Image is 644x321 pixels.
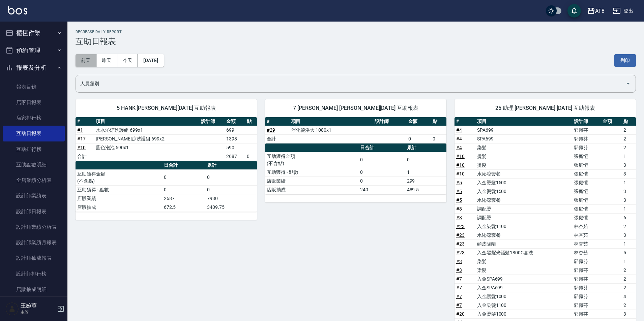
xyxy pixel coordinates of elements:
td: 1 [622,239,636,248]
td: 2 [622,266,636,275]
td: 店販抽成 [76,203,162,212]
td: 調配燙 [475,213,573,222]
a: #10 [456,171,465,176]
td: 入金染髮1100 [475,301,573,310]
td: 0 [245,152,257,161]
td: 0 [358,168,405,176]
td: 張庭愷 [572,178,601,187]
td: 水沁涼套餐 [475,169,573,178]
a: 店販抽成明細 [3,282,65,297]
th: 金額 [601,117,622,126]
td: 郭佩芬 [572,292,601,301]
a: 互助點數明細 [3,157,65,172]
td: 郭佩芬 [572,143,601,152]
td: 郭佩芬 [572,275,601,283]
th: # [76,117,94,126]
td: 2 [622,134,636,143]
a: #5 [456,189,462,194]
td: 0 [358,176,405,185]
td: 郭佩芬 [572,266,601,275]
td: 入金護髮1000 [475,292,573,301]
th: 金額 [407,117,431,126]
button: [DATE] [138,54,164,67]
button: 列印 [614,54,636,67]
td: 互助獲得 - 點數 [76,185,162,194]
td: 燙髮 [475,161,573,169]
td: 郭佩芬 [572,257,601,266]
td: 672.5 [162,203,206,212]
td: 入金SPA699 [475,275,573,283]
td: 郭佩芬 [572,134,601,143]
a: #17 [77,136,86,141]
td: 0 [431,134,446,143]
h5: 王婉蓉 [21,302,55,309]
td: 2 [622,143,636,152]
a: 店家日報表 [3,95,65,110]
table: a dense table [76,161,257,212]
a: 設計師業績分析表 [3,219,65,235]
th: 累計 [405,143,446,152]
td: 入金燙髮1000 [475,310,573,318]
td: 2 [622,283,636,292]
td: 店販業績 [76,194,162,203]
a: 設計師業績表 [3,188,65,203]
td: 入金染髮1100 [475,222,573,231]
td: 張庭愷 [572,152,601,161]
a: #10 [456,162,465,168]
td: 2687 [162,194,206,203]
td: 張庭愷 [572,196,601,204]
a: #23 [456,250,465,255]
a: 設計師業績月報表 [3,235,65,250]
td: 1398 [225,134,245,143]
a: 全店業績分析表 [3,172,65,188]
td: 0 [405,152,446,168]
a: 設計師日報表 [3,204,65,219]
td: 張庭愷 [572,169,601,178]
table: a dense table [76,117,257,161]
td: 藍色泡泡 590x1 [94,143,199,152]
td: 合計 [265,134,290,143]
a: #3 [456,267,462,273]
td: 7930 [205,194,257,203]
td: 6 [622,213,636,222]
th: 點 [622,117,636,126]
td: 互助獲得金額 (不含點) [76,169,162,185]
a: #5 [456,180,462,185]
td: 張庭愷 [572,187,601,196]
td: 林杏茹 [572,231,601,239]
a: #4 [456,145,462,150]
td: 2 [622,126,636,134]
td: 299 [405,176,446,185]
button: 今天 [117,54,138,67]
td: 張庭愷 [572,213,601,222]
a: 互助日報表 [3,126,65,141]
td: 1 [622,152,636,161]
td: 2 [622,301,636,310]
a: 互助排行榜 [3,141,65,157]
td: 染髮 [475,266,573,275]
p: 主管 [21,309,55,315]
a: #8 [456,206,462,212]
a: #10 [77,145,86,150]
h2: Decrease Daily Report [76,30,636,34]
td: 淨化髮浴大 1080x1 [290,126,373,134]
td: 水水沁涼洗護組 699x1 [94,126,199,134]
td: 郭佩芬 [572,126,601,134]
td: 郭佩芬 [572,283,601,292]
a: 設計師排行榜 [3,266,65,282]
a: 設計師抽成報表 [3,250,65,266]
td: 1 [622,257,636,266]
a: #4 [456,127,462,133]
td: 郭佩芬 [572,301,601,310]
th: 點 [431,117,446,126]
td: 店販業績 [265,176,358,185]
a: #7 [456,276,462,282]
h3: 互助日報表 [76,37,636,46]
td: 0 [162,169,206,185]
input: 人員名稱 [79,78,623,90]
th: 設計師 [199,117,225,126]
td: 染髮 [475,257,573,266]
a: #7 [456,302,462,308]
th: 設計師 [373,117,406,126]
button: Open [623,78,634,89]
